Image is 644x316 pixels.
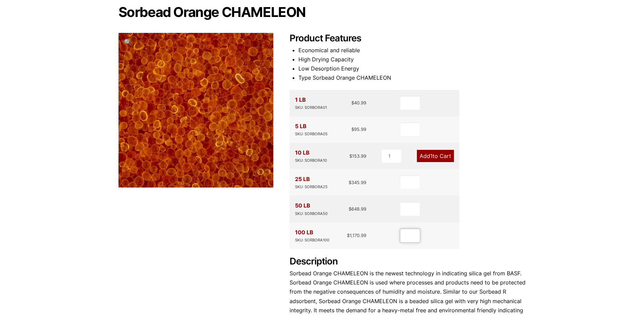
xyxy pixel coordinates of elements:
li: Economical and reliable [298,46,526,55]
li: Type Sorbead Orange CHAMELEON [298,73,526,82]
bdi: 648.99 [349,206,366,212]
li: Low Desorption Energy [298,64,526,73]
h1: Sorbead Orange CHAMELEON [118,5,526,19]
div: 100 LB [295,228,329,243]
span: $ [349,206,351,212]
div: SKU: SORBORA25 [295,184,328,190]
div: 1 LB [295,95,327,111]
div: SKU: SORBORA100 [295,237,329,243]
bdi: 345.99 [349,180,366,185]
div: 10 LB [295,148,327,164]
span: 1 [430,153,433,159]
div: SKU: SORBORA50 [295,211,328,217]
bdi: 95.99 [351,126,366,132]
h2: Description [290,256,526,267]
div: SKU: SORBORA01 [295,104,327,111]
span: $ [351,126,354,132]
span: $ [349,180,351,185]
div: SKU: SORBORA10 [295,157,327,164]
bdi: 1,170.99 [347,233,366,238]
h2: Product Features [290,33,526,44]
span: $ [347,233,350,238]
bdi: 153.99 [349,153,366,159]
div: 50 LB [295,201,328,217]
a: Add1to Cart [417,150,454,162]
bdi: 40.99 [351,100,366,105]
div: SKU: SORBORA05 [295,131,328,137]
a: View full-screen image gallery [118,33,137,52]
div: 5 LB [295,122,328,137]
span: $ [349,153,352,159]
span: $ [351,100,354,105]
li: High Drying Capacity [298,55,526,64]
div: 25 LB [295,175,328,190]
span: 🔍 [124,38,132,46]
